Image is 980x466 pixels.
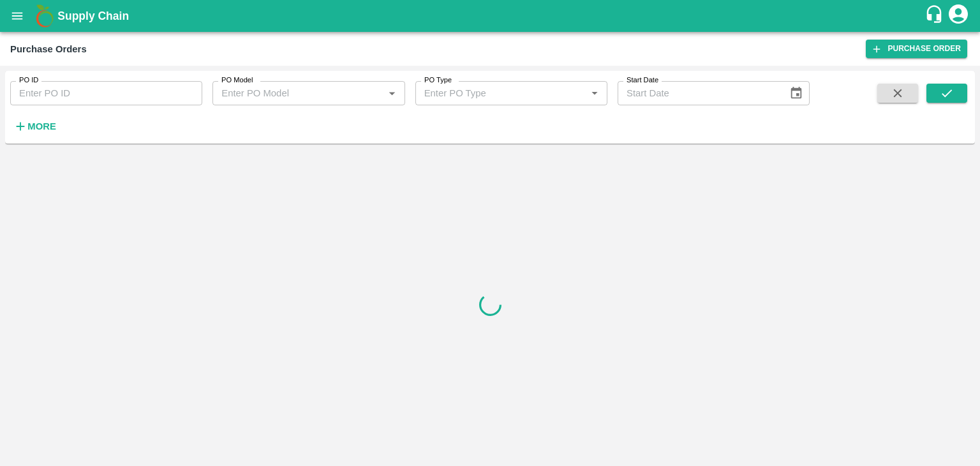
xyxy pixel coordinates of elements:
button: More [10,116,59,137]
img: logo [32,3,57,29]
label: PO Model [221,75,253,86]
label: Start Date [627,75,658,86]
input: Enter PO Model [216,85,380,101]
button: Choose date [784,81,808,105]
button: open drawer [3,1,32,31]
a: Supply Chain [57,7,924,25]
div: Purchase Orders [10,41,87,57]
strong: More [27,121,56,132]
b: Supply Chain [57,10,129,22]
button: Open [586,85,603,101]
a: Purchase Order [866,40,967,58]
input: Enter PO Type [419,85,583,101]
div: customer-support [924,4,947,27]
label: PO ID [19,75,38,86]
input: Start Date [618,81,779,105]
input: Enter PO ID [10,81,202,105]
button: Open [383,85,400,101]
div: account of current user [947,3,970,29]
label: PO Type [424,75,452,86]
